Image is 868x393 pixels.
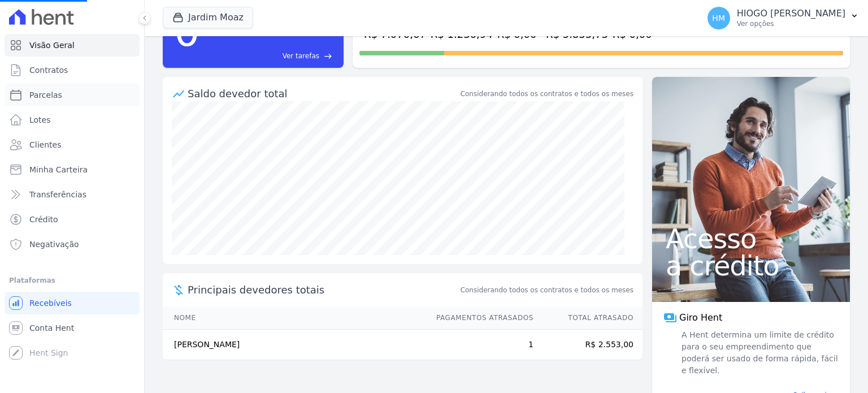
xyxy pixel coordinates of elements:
td: 1 [426,330,534,360]
span: Recebíveis [29,297,72,309]
p: HIOGO [PERSON_NAME] [737,8,845,19]
th: Nome [163,306,426,330]
a: Negativação [5,233,140,256]
span: Principais devedores totais [188,282,458,297]
td: R$ 2.553,00 [534,330,643,360]
div: Considerando todos os contratos e todos os meses [461,89,633,99]
a: Conta Hent [5,317,140,339]
th: Total Atrasado [534,306,643,330]
span: Ver tarefas [283,51,319,61]
span: Negativação [29,239,79,250]
a: Lotes [5,109,140,131]
span: Crédito [29,214,58,225]
div: Saldo devedor total [188,86,458,101]
th: Pagamentos Atrasados [426,306,534,330]
a: Recebíveis [5,292,140,314]
span: HM [712,14,725,22]
span: Clientes [29,139,61,150]
span: Conta Hent [29,322,74,334]
a: Visão Geral [5,34,140,57]
span: Considerando todos os contratos e todos os meses [461,285,633,295]
span: Acesso [666,225,836,252]
a: Contratos [5,59,140,81]
a: Clientes [5,133,140,156]
div: Plataformas [9,274,135,287]
a: Ver tarefas east [205,51,332,61]
span: Minha Carteira [29,164,88,175]
a: Transferências [5,183,140,206]
span: Giro Hent [679,311,722,325]
p: Ver opções [737,19,845,28]
button: Jardim Moaz [163,7,253,28]
span: Visão Geral [29,40,75,51]
td: [PERSON_NAME] [163,330,426,360]
button: HM HIOGO [PERSON_NAME] Ver opções [698,2,868,34]
span: Contratos [29,64,68,76]
a: Parcelas [5,84,140,106]
span: A Hent determina um limite de crédito para o seu empreendimento que poderá ser usado de forma ráp... [679,329,839,377]
a: Crédito [5,208,140,231]
a: Minha Carteira [5,158,140,181]
span: a crédito [666,252,836,279]
span: Transferências [29,189,86,200]
span: Parcelas [29,89,62,101]
span: east [324,52,332,61]
span: Lotes [29,114,51,126]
